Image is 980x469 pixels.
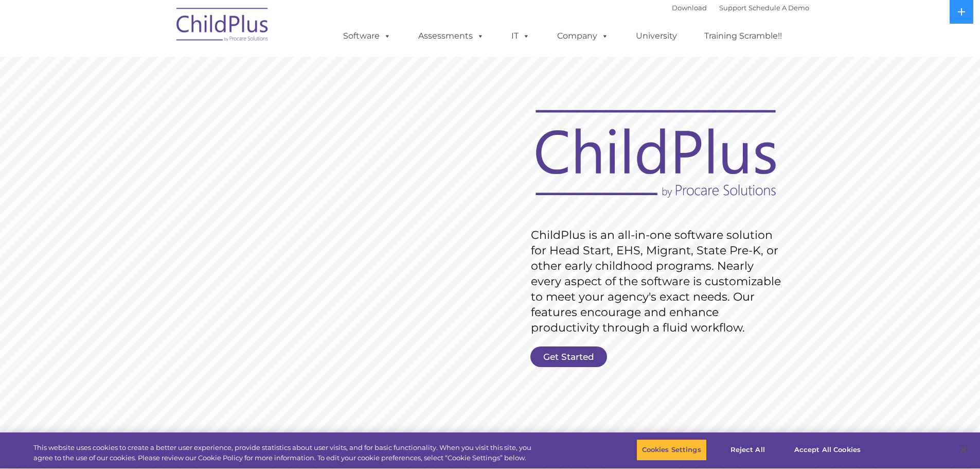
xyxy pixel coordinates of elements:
[333,26,401,46] a: Software
[626,26,687,46] a: University
[636,439,707,461] button: Cookies Settings
[672,4,707,12] a: Download
[719,4,746,12] a: Support
[672,4,809,12] font: |
[547,26,619,46] a: Company
[952,439,975,461] button: Close
[789,439,866,461] button: Accept All Cookies
[33,443,539,463] div: This website uses cookies to create a better user experience, provide statistics about user visit...
[716,439,780,461] button: Reject All
[171,1,274,52] img: ChildPlus by Procare Solutions
[408,26,494,46] a: Assessments
[501,26,540,46] a: IT
[694,26,792,46] a: Training Scramble!!
[749,4,809,12] a: Schedule A Demo
[530,346,607,367] a: Get Started
[531,228,786,336] rs-layer: ChildPlus is an all-in-one software solution for Head Start, EHS, Migrant, State Pre-K, or other ...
